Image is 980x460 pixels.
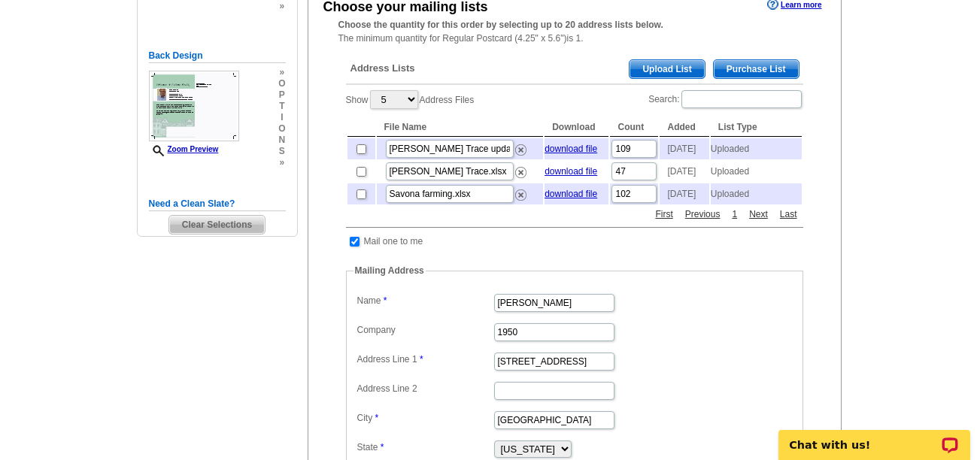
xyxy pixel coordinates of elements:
[660,138,708,159] td: [DATE]
[545,166,597,177] a: download file
[515,167,526,178] img: delete.png
[515,164,526,174] a: Remove this list
[363,234,424,249] td: Mail one to me
[350,62,415,75] span: Address Lists
[357,382,493,395] label: Address Line 2
[278,101,285,112] span: t
[346,89,475,110] label: Show Address Files
[278,78,285,89] span: o
[728,207,741,221] a: 1
[769,413,980,460] iframe: LiveChat chat widget
[660,183,708,204] td: [DATE]
[610,118,658,137] th: Count
[776,207,801,221] a: Last
[711,118,802,137] th: List Type
[278,1,285,12] span: »
[630,60,704,78] span: Upload List
[278,89,285,101] span: p
[714,60,799,78] span: Purchase List
[545,189,597,199] a: download file
[745,207,772,221] a: Next
[149,71,239,141] img: small-thumb.jpg
[515,189,526,201] img: delete.png
[681,207,724,221] a: Previous
[278,146,285,157] span: s
[278,112,285,123] span: i
[357,411,493,425] label: City
[149,145,219,153] a: Zoom Preview
[357,323,493,337] label: Company
[515,144,526,156] img: delete.png
[357,440,493,454] label: State
[651,207,676,221] a: First
[357,353,493,366] label: Address Line 1
[308,18,841,45] div: The minimum quantity for Regular Postcard (4.25" x 5.6")is 1.
[353,264,426,277] legend: Mailing Address
[149,49,286,63] h5: Back Design
[515,141,526,152] a: Remove this list
[545,118,608,137] th: Download
[278,123,285,135] span: o
[545,144,597,154] a: download file
[711,138,802,159] td: Uploaded
[681,90,802,108] input: Search:
[278,157,285,168] span: »
[711,161,802,182] td: Uploaded
[660,118,708,137] th: Added
[660,161,708,182] td: [DATE]
[648,89,803,110] label: Search:
[149,197,286,211] h5: Need a Clean Slate?
[169,216,265,234] span: Clear Selections
[711,183,802,204] td: Uploaded
[338,20,663,30] strong: Choose the quantity for this order by selecting up to 20 address lists below.
[370,90,418,109] select: ShowAddress Files
[357,294,493,307] label: Name
[377,118,544,137] th: File Name
[515,186,526,197] a: Remove this list
[278,135,285,146] span: n
[278,67,285,78] span: »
